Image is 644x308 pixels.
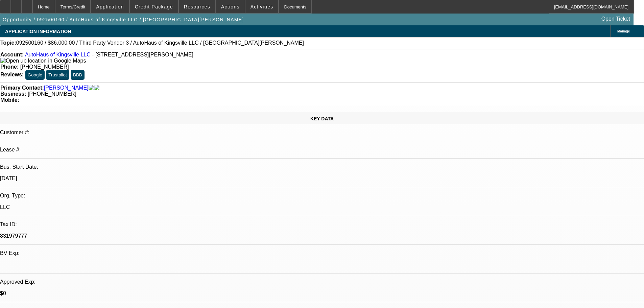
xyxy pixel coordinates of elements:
strong: Business: [0,91,26,97]
span: Credit Package [135,4,173,9]
img: facebook-icon.png [89,85,94,91]
strong: Mobile: [0,97,19,103]
span: - [STREET_ADDRESS][PERSON_NAME] [92,52,193,57]
a: Open Ticket [599,13,633,25]
img: linkedin-icon.png [94,85,99,91]
span: 092500160 / $86,000.00 / Third Party Vendor 3 / AutoHaus of Kingsville LLC / [GEOGRAPHIC_DATA][PE... [16,40,304,46]
span: Application [96,4,124,9]
img: Open up location in Google Maps [0,58,86,64]
span: KEY DATA [310,116,334,121]
a: AutoHaus of Kingsville LLC [25,52,91,57]
button: Application [91,0,129,13]
strong: Topic: [0,40,16,46]
span: APPLICATION INFORMATION [5,29,71,34]
span: Activities [251,4,273,9]
strong: Primary Contact: [0,85,44,91]
span: [PHONE_NUMBER] [20,64,69,70]
strong: Reviews: [0,72,24,77]
a: View Google Maps [0,58,86,64]
button: Credit Package [130,0,178,13]
strong: Phone: [0,64,19,70]
span: Manage [617,29,630,33]
strong: Account: [0,52,24,57]
button: Actions [216,0,245,13]
span: Resources [184,4,210,9]
span: [PHONE_NUMBER] [28,91,76,97]
button: Trustpilot [46,70,69,80]
button: Google [25,70,45,80]
span: Actions [221,4,240,9]
button: BBB [71,70,85,80]
button: Resources [179,0,215,13]
a: [PERSON_NAME] [44,85,89,91]
span: Opportunity / 092500160 / AutoHaus of Kingsville LLC / [GEOGRAPHIC_DATA][PERSON_NAME] [3,17,244,22]
button: Activities [245,0,279,13]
